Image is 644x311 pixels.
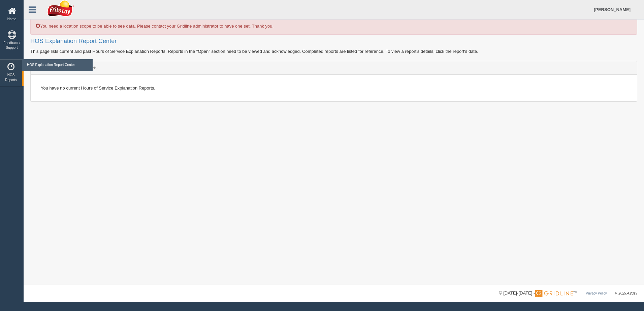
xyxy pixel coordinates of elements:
[31,61,637,75] div: Completed Explanation Reports
[535,290,573,297] img: Gridline
[30,38,637,45] h2: HOS Explanation Report Center
[499,290,637,297] div: © [DATE]-[DATE] - ™
[36,80,632,96] div: You have no current Hours of Service Explanation Reports.
[586,291,607,295] a: Privacy Policy
[25,59,89,71] a: HOS Explanation Report Center
[615,291,637,295] span: v. 2025.4.2019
